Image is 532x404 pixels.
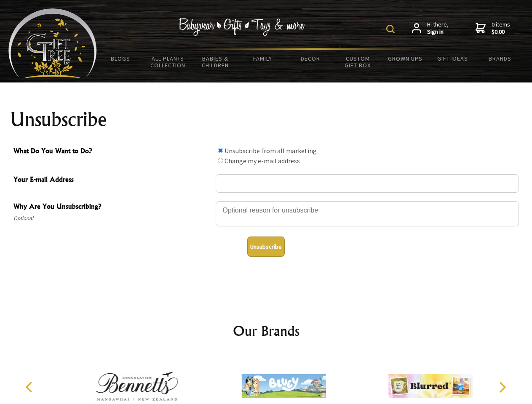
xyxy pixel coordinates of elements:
[218,148,223,153] input: What Do You Want to Do?
[8,8,97,78] img: Babyware - Gifts - Toys and more...
[17,321,516,341] h2: Our Brands
[493,378,511,396] button: Next
[216,174,519,193] input: Your E-mail Address
[429,50,476,67] a: Gift Ideas
[476,50,524,67] a: Brands
[225,157,300,165] label: Change my e-mail address
[239,50,287,67] a: Family
[381,50,429,67] a: Grown Ups
[492,21,510,36] span: 0 items
[225,146,317,155] label: Unsubscribe from all marketing
[386,25,395,33] img: product search
[179,18,305,36] img: Babywear - Gifts - Toys & more
[492,28,510,36] strong: $0.00
[218,158,223,163] input: What Do You Want to Do?
[192,50,239,74] a: Babies & Children
[412,21,449,36] a: Hi there,Sign in
[476,21,510,36] a: 0 items$0.00
[97,50,144,67] a: BLOGS
[10,109,522,130] h1: Unsubscribe
[247,237,285,257] button: Unsubscribe
[21,378,40,396] button: Previous
[13,213,211,223] span: Optional
[13,174,211,186] span: Your E-mail Address
[13,146,211,158] span: What Do You Want to Do?
[144,50,192,74] a: All Plants Collection
[286,50,334,67] a: Decor
[427,28,449,36] strong: Sign in
[216,201,519,226] textarea: Why Are You Unsubscribing?
[427,21,449,36] span: Hi there,
[334,50,382,74] a: Custom Gift Box
[13,201,211,213] span: Why Are You Unsubscribing?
